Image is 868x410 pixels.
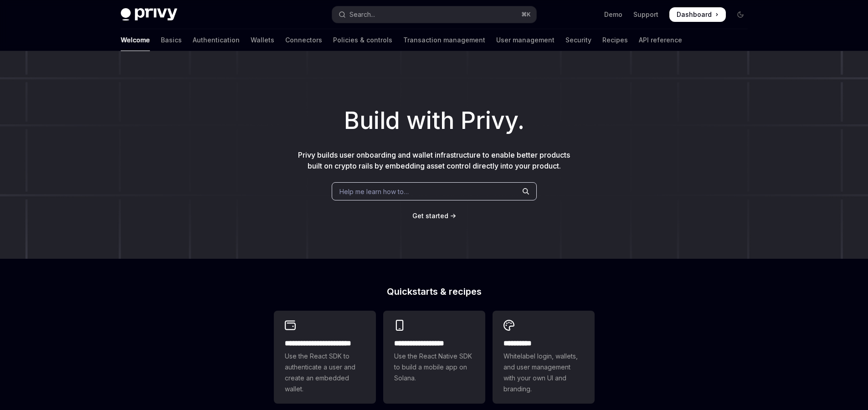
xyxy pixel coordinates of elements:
a: Welcome [121,29,150,51]
button: Open search [332,6,536,23]
a: Support [633,10,658,19]
a: Get started [412,211,448,220]
a: Basics [161,29,182,51]
div: Search... [349,9,375,20]
a: Demo [604,10,622,19]
span: Whitelabel login, wallets, and user management with your own UI and branding. [503,351,584,395]
span: Use the React Native SDK to build a mobile app on Solana. [394,351,474,384]
a: API reference [639,29,682,51]
span: Privy builds user onboarding and wallet infrastructure to enable better products built on crypto ... [298,150,570,170]
a: Authentication [193,29,240,51]
span: ⌘ K [521,11,531,18]
span: Use the React SDK to authenticate a user and create an embedded wallet. [285,351,365,395]
a: **** **** **** ***Use the React Native SDK to build a mobile app on Solana. [383,311,485,404]
a: Policies & controls [333,29,392,51]
span: Help me learn how to… [339,187,409,196]
img: dark logo [121,8,177,21]
h2: Quickstarts & recipes [274,287,595,296]
a: Wallets [251,29,274,51]
a: Security [565,29,591,51]
a: **** *****Whitelabel login, wallets, and user management with your own UI and branding. [493,311,595,404]
a: Dashboard [669,7,726,22]
a: User management [496,29,555,51]
span: Get started [412,212,448,220]
h1: Build with Privy. [15,103,853,138]
span: Dashboard [677,10,712,19]
button: Toggle dark mode [733,7,748,22]
a: Connectors [285,29,322,51]
a: Recipes [602,29,628,51]
a: Transaction management [403,29,485,51]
